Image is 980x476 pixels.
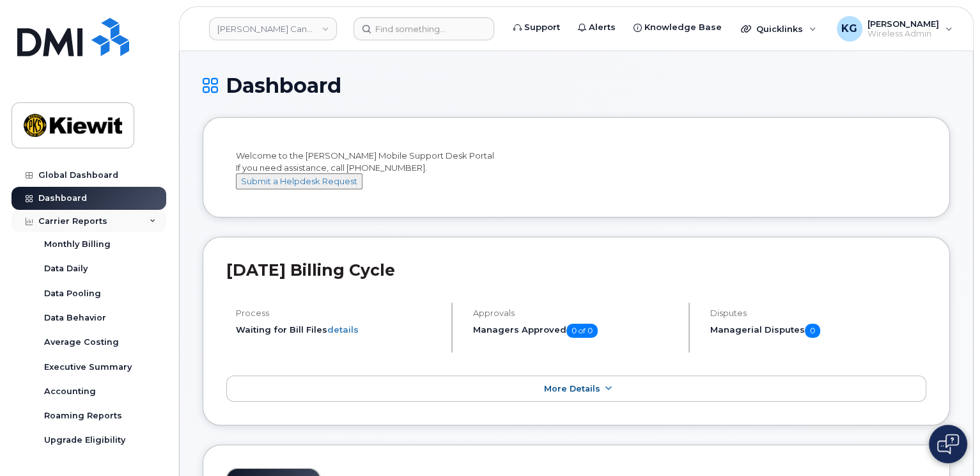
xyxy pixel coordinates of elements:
[473,324,678,338] h5: Managers Approved
[710,308,926,318] h4: Disputes
[203,74,950,97] h1: Dashboard
[236,308,440,318] h4: Process
[226,260,926,280] h2: [DATE] Billing Cycle
[937,434,959,454] img: Open chat
[473,308,678,318] h4: Approvals
[710,324,926,338] h5: Managerial Disputes
[544,384,600,393] span: More Details
[327,324,359,335] a: details
[236,324,440,336] li: Waiting for Bill Files
[566,324,598,338] span: 0 of 0
[236,176,362,186] a: Submit a Helpdesk Request
[236,150,917,189] div: Welcome to the [PERSON_NAME] Mobile Support Desk Portal If you need assistance, call [PHONE_NUMBER].
[236,173,362,189] button: Submit a Helpdesk Request
[805,324,820,338] span: 0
